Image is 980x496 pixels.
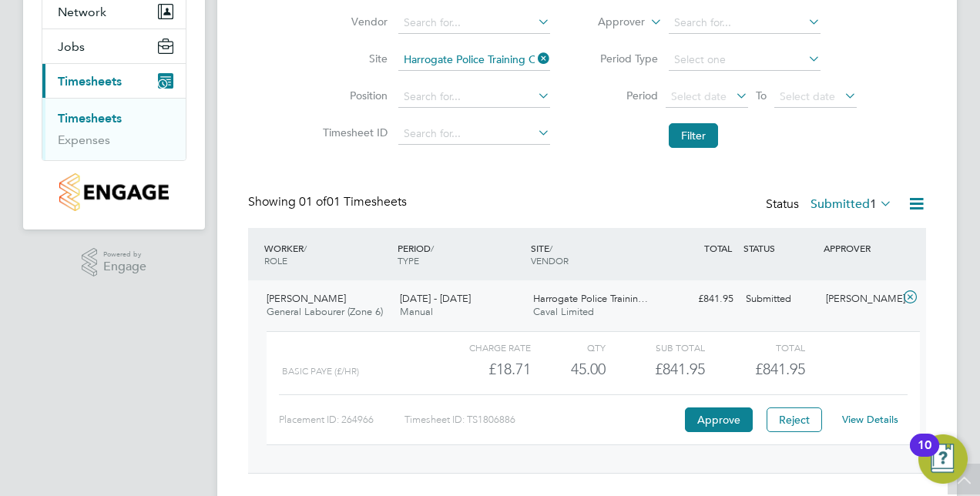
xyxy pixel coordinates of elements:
[59,173,168,211] img: countryside-properties-logo-retina.png
[398,254,419,266] span: TYPE
[576,15,645,30] label: Approver
[767,407,822,432] button: Reject
[751,85,771,106] span: To
[780,89,835,103] span: Select date
[299,194,327,209] span: 01 of
[705,338,804,357] div: Total
[398,12,550,34] input: Search for...
[533,292,648,305] span: Harrogate Police Trainin…
[533,305,594,318] span: Caval Limited
[304,242,307,254] span: /
[279,407,404,432] div: Placement ID: 264966
[58,74,122,89] span: Timesheets
[531,338,606,357] div: QTY
[394,234,527,274] div: PERIOD
[103,260,146,273] span: Engage
[842,413,898,426] a: View Details
[431,242,434,254] span: /
[400,305,433,318] span: Manual
[58,132,110,147] a: Expenses
[766,194,895,216] div: Status
[669,123,718,148] button: Filter
[398,123,550,145] input: Search for...
[870,196,877,212] span: 1
[58,39,85,54] span: Jobs
[755,360,805,378] span: £841.95
[669,49,821,71] input: Select one
[267,305,383,318] span: General Labourer (Zone 6)
[606,357,705,382] div: £841.95
[398,86,550,108] input: Search for...
[820,287,900,312] div: [PERSON_NAME]
[811,196,892,212] label: Submitted
[404,407,681,432] div: Timesheet ID: TS1806886
[267,292,346,305] span: [PERSON_NAME]
[318,15,388,28] label: Vendor
[740,287,820,312] div: Submitted
[299,194,407,209] span: 01 Timesheets
[531,357,606,382] div: 45.00
[264,254,287,266] span: ROLE
[248,194,410,210] div: Showing
[82,248,147,277] a: Powered byEngage
[671,89,727,103] span: Select date
[58,5,106,19] span: Network
[589,89,658,102] label: Period
[400,292,471,305] span: [DATE] - [DATE]
[918,434,968,484] button: Open Resource Center, 10 new notifications
[589,52,658,65] label: Period Type
[42,173,186,211] a: Go to home page
[659,287,740,312] div: £841.95
[740,234,820,262] div: STATUS
[685,407,753,432] button: Approve
[398,49,550,71] input: Search for...
[42,29,186,63] button: Jobs
[282,366,359,377] span: BASIC PAYE (£/HR)
[431,338,531,357] div: Charge rate
[103,248,146,261] span: Powered by
[918,445,931,465] div: 10
[669,12,821,34] input: Search for...
[527,234,660,274] div: SITE
[606,338,705,357] div: Sub Total
[318,89,388,102] label: Position
[318,52,388,65] label: Site
[531,254,569,266] span: VENDOR
[42,64,186,98] button: Timesheets
[549,242,552,254] span: /
[704,242,732,254] span: TOTAL
[58,111,122,126] a: Timesheets
[260,234,394,274] div: WORKER
[42,98,186,160] div: Timesheets
[820,234,900,262] div: APPROVER
[431,357,531,382] div: £18.71
[318,126,388,139] label: Timesheet ID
